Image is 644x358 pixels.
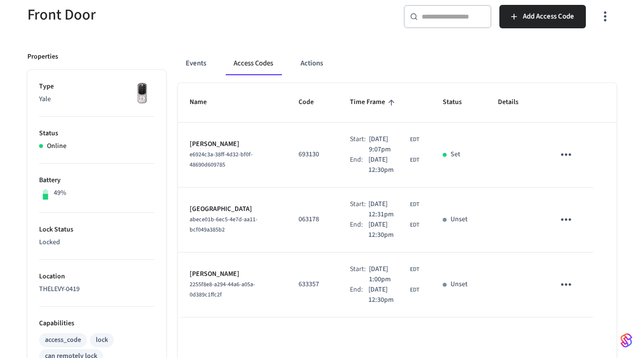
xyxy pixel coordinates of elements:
[350,134,369,155] div: Start:
[226,52,281,75] button: Access Codes
[410,200,419,209] span: EDT
[369,264,419,285] div: America/New_York
[451,279,468,290] p: Unset
[299,95,326,110] span: Code
[410,265,419,274] span: EDT
[39,82,154,92] p: Type
[368,155,408,175] span: [DATE] 12:30pm
[190,204,276,214] p: [GEOGRAPHIC_DATA]
[299,214,326,225] p: 063178
[39,272,154,282] p: Location
[350,199,368,220] div: Start:
[350,220,368,240] div: End:
[350,285,368,305] div: End:
[350,95,398,110] span: Time Frame
[368,199,408,220] span: [DATE] 12:31pm
[293,52,331,75] button: Actions
[368,199,419,220] div: America/New_York
[410,135,419,144] span: EDT
[45,335,81,345] div: access_code
[39,237,154,248] p: Locked
[499,5,586,28] button: Add Access Code
[443,95,474,110] span: Status
[178,83,617,317] table: sticky table
[410,156,419,165] span: EDT
[523,10,574,23] span: Add Access Code
[178,52,617,75] div: ant example
[27,52,58,62] p: Properties
[368,285,408,305] span: [DATE] 12:30pm
[369,134,419,155] div: America/New_York
[410,221,419,230] span: EDT
[39,318,154,329] p: Capabilities
[54,188,66,198] p: 49%
[190,280,255,299] span: 2255f8e8-a294-44a6-a05a-0d389c1ffc2f
[39,128,154,139] p: Status
[621,333,632,348] img: SeamLogoGradient.69752ec5.svg
[190,95,219,110] span: Name
[350,155,368,175] div: End:
[350,264,369,285] div: Start:
[190,215,258,234] span: abece01b-6ec5-4e7d-aa11-bcf049a385b2
[39,225,154,235] p: Lock Status
[27,5,316,25] h5: Front Door
[190,150,253,169] span: e6924c3a-38ff-4d32-bf0f-48690d609785
[39,284,154,295] p: THELEVY-0419
[451,214,468,225] p: Unset
[39,175,154,186] p: Battery
[299,279,326,290] p: 633357
[96,335,108,345] div: lock
[178,52,214,75] button: Events
[39,94,154,105] p: Yale
[410,286,419,295] span: EDT
[369,264,408,285] span: [DATE] 1:00pm
[368,155,419,175] div: America/New_York
[190,269,276,279] p: [PERSON_NAME]
[498,95,531,110] span: Details
[368,220,408,240] span: [DATE] 12:30pm
[130,82,154,106] img: Yale Assure Touchscreen Wifi Smart Lock, Satin Nickel, Front
[299,149,326,160] p: 693130
[451,149,460,160] p: Set
[47,141,66,151] p: Online
[368,285,419,305] div: America/New_York
[369,134,408,155] span: [DATE] 9:07pm
[190,139,276,149] p: [PERSON_NAME]
[368,220,419,240] div: America/New_York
